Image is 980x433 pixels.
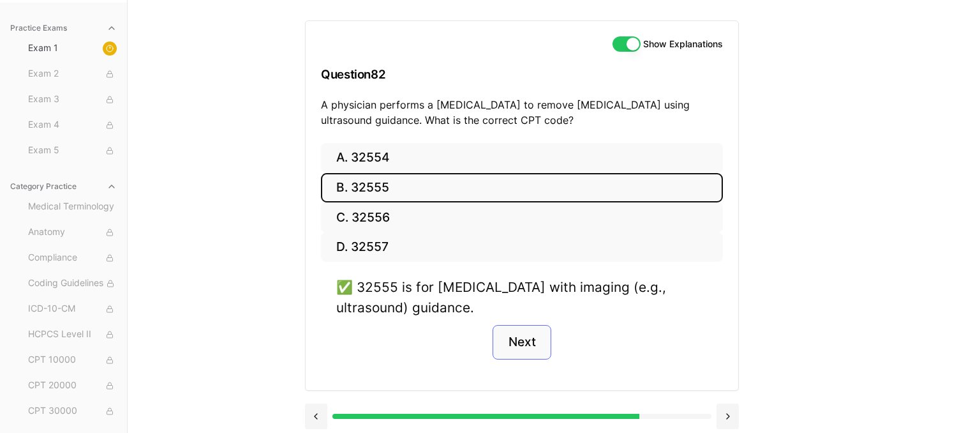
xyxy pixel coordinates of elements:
button: B. 32555 [321,173,723,203]
button: Exam 4 [23,115,122,135]
button: Exam 1 [23,38,122,59]
button: A. 32554 [321,143,723,173]
div: ✅ 32555 is for [MEDICAL_DATA] with imaging (e.g., ultrasound) guidance. [336,277,708,317]
button: Category Practice [5,176,122,197]
span: Exam 2 [28,67,117,81]
span: ICD-10-CM [28,302,117,316]
span: Exam 4 [28,118,117,132]
button: Next [493,325,551,360]
span: Compliance [28,251,117,265]
button: Medical Terminology [23,197,122,217]
button: Anatomy [23,222,122,243]
span: CPT 20000 [28,379,117,393]
button: CPT 30000 [23,401,122,422]
span: CPT 10000 [28,353,117,367]
button: CPT 10000 [23,350,122,370]
button: Exam 5 [23,141,122,161]
button: HCPCS Level II [23,324,122,345]
span: Exam 3 [28,93,117,107]
button: Exam 3 [23,89,122,110]
button: Compliance [23,248,122,268]
span: Medical Terminology [28,200,117,214]
button: Coding Guidelines [23,273,122,294]
span: CPT 30000 [28,404,117,418]
button: D. 32557 [321,232,723,262]
button: CPT 20000 [23,376,122,396]
span: Anatomy [28,225,117,239]
label: Show Explanations [643,40,723,49]
button: ICD-10-CM [23,299,122,319]
span: Coding Guidelines [28,277,117,291]
span: HCPCS Level II [28,328,117,342]
button: Practice Exams [5,18,122,38]
span: Exam 1 [28,42,117,56]
p: A physician performs a [MEDICAL_DATA] to remove [MEDICAL_DATA] using ultrasound guidance. What is... [321,97,723,128]
button: C. 32556 [321,202,723,232]
span: Exam 5 [28,144,117,158]
button: Exam 2 [23,64,122,84]
h3: Question 82 [321,56,723,93]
